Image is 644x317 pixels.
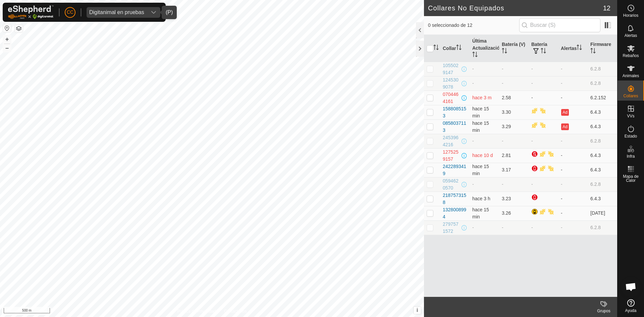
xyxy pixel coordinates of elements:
td: 2.58 [499,91,529,105]
span: 7 oct 2025, 18:05 [472,106,489,118]
div: 2797571572 [443,221,460,235]
span: Alertas [625,34,637,38]
p-sorticon: Activar para ordenar [433,46,439,51]
td: - [529,76,558,91]
td: 3.23 [499,192,529,206]
div: Chat abierto [621,277,641,297]
div: 1328008994 [443,206,467,220]
div: 0858037113 [443,120,467,134]
td: - [529,134,558,148]
div: 0704464161 [443,91,460,105]
td: 6.4.3 [588,163,617,177]
span: CC [67,9,73,16]
span: 12 [603,3,610,13]
span: 27 sept 2025, 15:05 [472,153,493,158]
p-sorticon: Activar para ordenar [541,49,546,54]
td: 6.2.8 [588,76,617,91]
img: Logo Gallagher [8,5,54,19]
span: VVs [627,114,634,118]
td: - [558,62,588,76]
th: Collar [440,35,470,62]
input: Buscar (S) [519,18,600,32]
span: 7 oct 2025, 18:05 [472,120,489,133]
td: - [558,91,588,105]
div: 2187573158 [443,192,467,206]
span: Rebaños [623,54,639,58]
td: 6.4.3 [588,119,617,134]
td: - [499,177,529,192]
div: 1588085153 [443,105,467,119]
td: - [529,177,558,192]
td: 6.4.3 [588,148,617,163]
div: Grupos [590,308,617,314]
button: Ad [561,109,569,116]
span: Digitanimal en pruebas [87,7,147,18]
span: Animales [623,74,639,78]
td: 6.2.8 [588,177,617,192]
th: Firmware [588,35,617,62]
td: - [558,177,588,192]
div: 1245309078 [443,76,460,91]
td: - [499,62,529,76]
span: - [472,66,474,71]
span: - [472,225,474,230]
p-sorticon: Activar para ordenar [472,53,478,58]
td: - [529,91,558,105]
td: - [499,220,529,235]
button: + [3,35,11,43]
span: - [472,81,474,86]
span: Collares [623,94,638,98]
button: i [414,307,421,314]
div: 1055029147 [443,62,460,76]
td: - [558,134,588,148]
span: - [472,138,474,144]
td: 3.17 [499,163,529,177]
a: Política de Privacidad [177,308,216,314]
button: Restablecer Mapa [3,24,11,32]
td: - [499,134,529,148]
span: Estado [625,134,637,138]
td: - [558,148,588,163]
td: - [499,76,529,91]
th: Batería (V) [499,35,529,62]
td: - [558,206,588,220]
p-sorticon: Activar para ordenar [590,49,596,54]
span: i [417,307,418,313]
td: - [558,192,588,206]
a: Ayuda [618,297,644,315]
span: Horarios [623,13,638,17]
td: 3.30 [499,105,529,119]
p-sorticon: Activar para ordenar [577,46,582,51]
button: Capas del Mapa [15,24,23,33]
span: Infra [627,154,635,158]
button: – [3,44,11,52]
td: 6.2.8 [588,62,617,76]
th: Última Actualización [470,35,499,62]
div: 2422893419 [443,163,467,177]
td: - [558,76,588,91]
p-sorticon: Activar para ordenar [502,49,507,54]
td: - [558,163,588,177]
div: 2453964216 [443,134,460,148]
td: 3.29 [499,119,529,134]
a: Contáctenos [224,308,247,314]
td: 6.4.3 [588,105,617,119]
span: 24 jun 2025, 18:45 [472,95,492,100]
td: - [558,220,588,235]
h2: Collares No Equipados [428,4,603,12]
th: Alertas [558,35,588,62]
td: 3.26 [499,206,529,220]
span: 7 oct 2025, 14:35 [472,196,490,201]
div: dropdown trigger [147,7,160,18]
div: 1275259157 [443,149,460,163]
td: - [529,62,558,76]
span: 0 seleccionado de 12 [428,22,519,29]
td: 6.2.8 [588,134,617,148]
td: 6.4.3 [588,192,617,206]
td: 6.2.8 [588,220,617,235]
td: 2.81 [499,148,529,163]
span: 7 oct 2025, 18:05 [472,207,489,219]
td: 6.2.152 [588,91,617,105]
td: - [529,220,558,235]
span: Mapa de Calor [619,174,642,182]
